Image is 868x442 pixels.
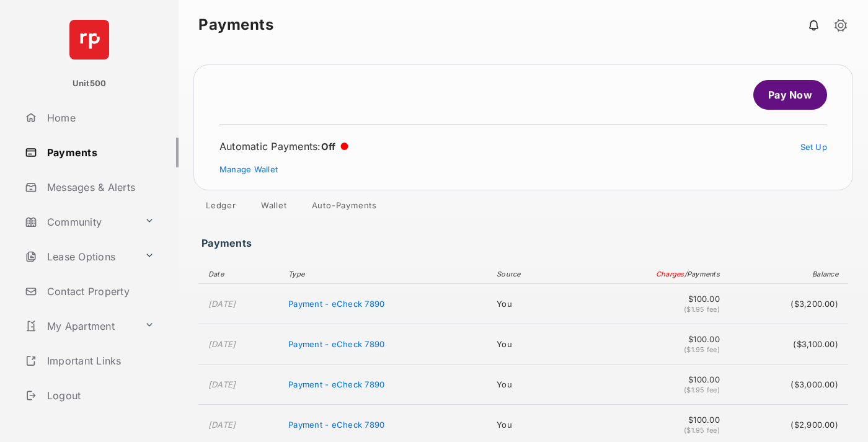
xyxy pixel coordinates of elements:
a: Community [20,207,139,237]
span: $100.00 [586,415,720,425]
a: Lease Options [20,242,139,272]
time: [DATE] [208,299,236,309]
span: ($1.95 fee) [684,305,720,314]
span: ($1.95 fee) [684,386,720,394]
span: ($1.95 fee) [684,345,720,354]
span: $100.00 [586,374,720,384]
th: Date [198,265,282,284]
span: $100.00 [586,334,720,344]
td: You [490,284,580,324]
p: Unit500 [73,77,107,90]
span: Payment - eCheck 7890 [288,339,384,349]
a: Home [20,103,179,133]
a: Manage Wallet [219,164,278,174]
h3: Payments [201,237,255,242]
a: Wallet [251,200,297,215]
time: [DATE] [208,379,236,389]
span: Payment - eCheck 7890 [288,299,384,309]
span: Charges [656,270,684,278]
td: You [490,365,580,405]
a: My Apartment [20,311,139,341]
span: Payment - eCheck 7890 [288,379,384,389]
span: / Payments [684,270,720,278]
td: You [490,324,580,365]
a: Set Up [800,142,828,152]
a: Important Links [20,346,159,376]
a: Auto-Payments [302,200,387,215]
span: Payment - eCheck 7890 [288,420,384,430]
td: ($3,200.00) [726,284,848,324]
a: Payments [20,138,179,167]
td: ($3,000.00) [726,365,848,405]
a: Logout [20,381,179,410]
th: Balance [726,265,848,284]
time: [DATE] [208,339,236,349]
img: svg+xml;base64,PHN2ZyB4bWxucz0iaHR0cDovL3d3dy53My5vcmcvMjAwMC9zdmciIHdpZHRoPSI2NCIgaGVpZ2h0PSI2NC... [69,20,109,60]
th: Source [490,265,580,284]
span: ($1.95 fee) [684,426,720,435]
a: Ledger [196,200,246,215]
span: $100.00 [586,294,720,304]
th: Type [282,265,490,284]
strong: Payments [198,17,273,32]
span: Off [321,141,336,152]
time: [DATE] [208,420,236,430]
td: ($3,100.00) [726,324,848,365]
a: Contact Property [20,276,179,306]
a: Messages & Alerts [20,172,179,202]
div: Automatic Payments : [219,140,348,152]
